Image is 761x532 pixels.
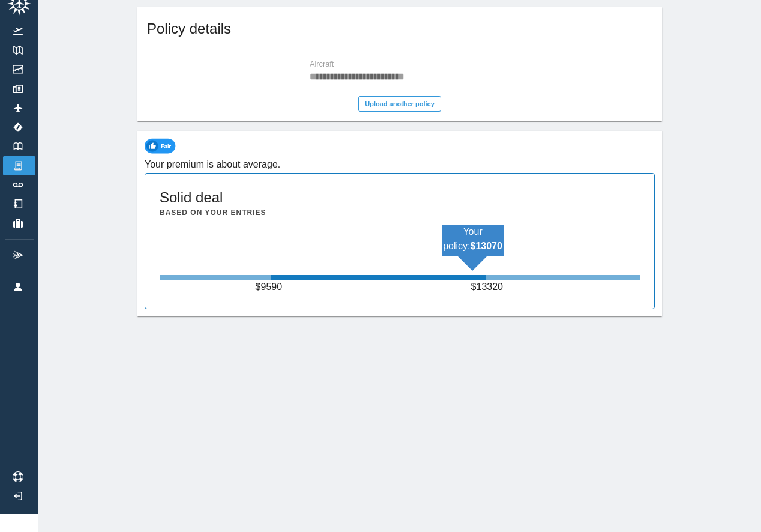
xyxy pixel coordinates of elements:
[147,19,231,38] h5: Policy details
[160,207,266,219] h6: Based on your entries
[137,7,662,55] div: Policy details
[471,280,501,294] p: $ 13320
[160,188,223,207] h5: Solid deal
[442,225,504,253] p: Your policy:
[256,280,286,294] p: $ 9590
[310,59,334,70] label: Aircraft
[145,138,179,154] img: fair-policy-chip-16a22df130daad956e14.svg
[358,96,441,112] button: Upload another policy
[471,241,502,251] b: $ 13070
[145,156,655,173] h6: Your premium is about average.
